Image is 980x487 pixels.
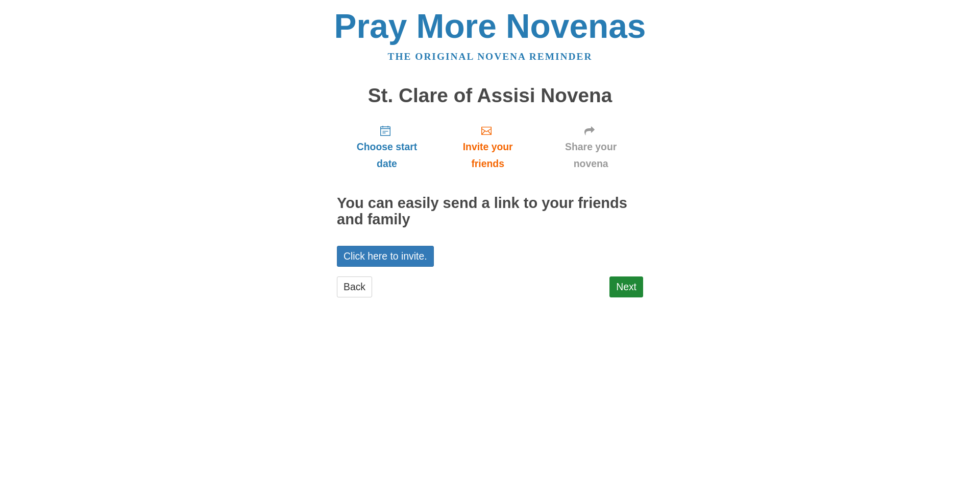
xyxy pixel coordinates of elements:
[337,276,372,297] a: Back
[549,138,633,172] span: Share your novena
[347,138,427,172] span: Choose start date
[538,117,643,177] a: Share your novena
[337,117,437,177] a: Choose start date
[337,246,434,267] a: Click here to invite.
[337,195,643,228] h2: You can easily send a link to your friends and family
[334,7,646,45] a: Pray More Novenas
[388,51,593,62] a: The original novena reminder
[337,85,643,107] h1: St. Clare of Assisi Novena
[447,138,528,172] span: Invite your friends
[609,276,643,297] a: Next
[437,117,538,177] a: Invite your friends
